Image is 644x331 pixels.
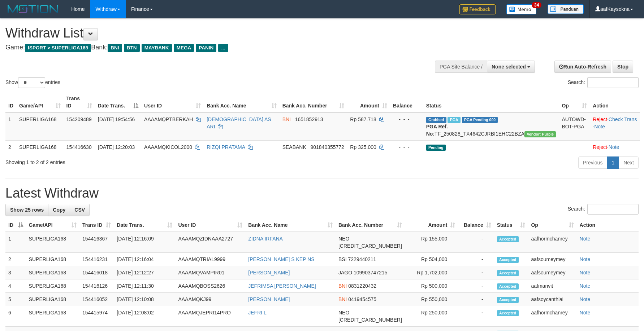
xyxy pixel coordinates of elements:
a: JEFRI L [248,310,267,315]
a: Note [609,144,619,150]
td: SUPERLIGA168 [26,266,79,279]
span: PANIN [196,44,216,52]
td: - [458,253,494,266]
td: [DATE] 12:16:09 [114,232,175,253]
a: ZIDNA IRFANA [248,236,283,242]
a: Note [580,310,591,315]
td: AAAAMQZIDNAAA2727 [175,232,245,253]
span: Accepted [497,310,519,316]
span: Copy 1651852913 to clipboard [295,116,323,122]
td: SUPERLIGA168 [26,279,79,293]
th: Balance [390,92,423,112]
a: Note [580,270,591,275]
input: Search: [587,77,639,88]
td: - [458,266,494,279]
span: NEO [338,236,349,242]
td: SUPERLIGA168 [16,112,64,141]
th: Date Trans.: activate to sort column ascending [114,219,175,232]
th: Action [577,219,639,232]
span: BNI [108,44,122,52]
th: Balance: activate to sort column ascending [458,219,494,232]
img: panduan.png [548,4,584,14]
span: Rp 325.000 [350,144,376,150]
span: NEO [338,310,349,315]
th: Amount: activate to sort column ascending [347,92,390,112]
td: SUPERLIGA168 [16,140,64,154]
td: AAAAMQBOSS2626 [175,279,245,293]
a: Copy [48,204,70,216]
label: Search: [568,77,639,88]
span: AAAAMQKICOL2000 [144,144,192,150]
td: AAAAMQVAMPIR01 [175,266,245,279]
div: - - - [393,144,420,151]
span: None selected [492,64,526,70]
a: Note [580,236,591,242]
span: Marked by aafchhiseyha [448,117,460,123]
span: [DATE] 12:20:03 [98,144,135,150]
button: None selected [487,61,535,73]
td: 5 [5,293,26,306]
td: SUPERLIGA168 [26,306,79,327]
b: PGA Ref. No: [426,124,448,137]
span: BTN [124,44,140,52]
span: BNI [338,283,347,289]
a: Show 25 rows [5,204,48,216]
th: Bank Acc. Name: activate to sort column ascending [204,92,279,112]
td: aafsoumeymey [528,253,576,266]
span: Show 25 rows [10,207,44,213]
td: Rp 1,702,000 [405,266,458,279]
td: Rp 504,000 [405,253,458,266]
td: - [458,279,494,293]
a: Next [619,156,639,169]
a: 1 [607,156,619,169]
td: 4 [5,279,26,293]
span: JAGO [338,270,352,275]
span: MAYBANK [142,44,172,52]
span: PGA Pending [462,117,498,123]
h4: Game: Bank: [5,44,422,51]
td: 1 [5,112,16,141]
span: Copy 5859458176076272 to clipboard [338,243,402,249]
td: [DATE] 12:10:08 [114,293,175,306]
span: Accepted [497,283,519,290]
td: 154416052 [79,293,114,306]
span: BSI [338,256,347,262]
td: aafhormchanrey [528,232,576,253]
span: Copy 7229440211 to clipboard [348,256,376,262]
td: · · [590,112,640,141]
th: Action [590,92,640,112]
span: Copy 0419454575 to clipboard [348,296,376,302]
td: 1 [5,232,26,253]
td: AAAAMQTRIAL9999 [175,253,245,266]
a: Note [580,256,591,262]
td: [DATE] 12:08:02 [114,306,175,327]
span: Accepted [497,236,519,242]
td: Rp 250,000 [405,306,458,327]
td: 154416367 [79,232,114,253]
a: Note [594,124,605,129]
span: BNI [338,296,347,302]
th: Trans ID: activate to sort column ascending [64,92,95,112]
div: PGA Site Balance / [435,61,487,73]
td: Rp 155,000 [405,232,458,253]
a: Reject [593,144,607,150]
td: 2 [5,140,16,154]
th: ID: activate to sort column descending [5,219,26,232]
div: Showing 1 to 2 of 2 entries [5,156,263,166]
th: Date Trans.: activate to sort column descending [95,92,141,112]
td: 154416126 [79,279,114,293]
span: Copy 0831220432 to clipboard [348,283,376,289]
a: [DEMOGRAPHIC_DATA] AS ARI [207,116,271,129]
span: CSV [74,207,85,213]
a: RIZQI PRATAMA [207,144,245,150]
td: SUPERLIGA168 [26,253,79,266]
th: Amount: activate to sort column ascending [405,219,458,232]
td: Rp 550,000 [405,293,458,306]
th: Bank Acc. Number: activate to sort column ascending [336,219,405,232]
td: - [458,306,494,327]
h1: Latest Withdraw [5,186,639,200]
span: BNI [282,116,291,122]
a: Run Auto-Refresh [554,61,611,73]
th: Game/API: activate to sort column ascending [16,92,64,112]
span: ISPORT > SUPERLIGA168 [25,44,91,52]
